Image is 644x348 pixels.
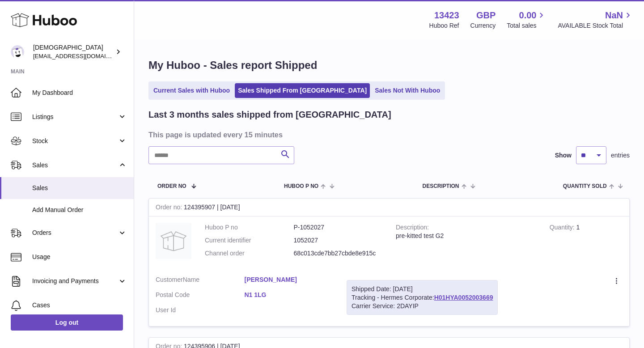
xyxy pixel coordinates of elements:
[32,301,127,310] span: Cases
[605,9,623,21] span: NaN
[32,277,118,285] span: Invoicing and Payments
[205,236,294,245] dt: Current identifier
[32,89,127,97] span: My Dashboard
[294,223,383,232] dd: P-1052027
[245,276,334,284] a: [PERSON_NAME]
[476,9,496,21] strong: GBP
[550,224,576,233] strong: Quantity
[611,151,630,160] span: entries
[156,204,184,213] strong: Order no
[32,113,118,121] span: Listings
[558,9,633,30] a: NaN AVAILABLE Stock Total
[32,161,118,170] span: Sales
[284,183,318,189] span: Huboo P no
[235,83,370,98] a: Sales Shipped From [GEOGRAPHIC_DATA]
[148,109,391,121] h2: Last 3 months sales shipped from [GEOGRAPHIC_DATA]
[429,21,459,30] div: Huboo Ref
[555,151,572,160] label: Show
[156,276,183,283] span: Customer
[205,249,294,258] dt: Channel order
[32,229,118,237] span: Orders
[156,291,245,301] dt: Postal Code
[156,276,245,286] dt: Name
[563,183,607,189] span: Quantity Sold
[150,83,233,98] a: Current Sales with Huboo
[294,236,383,245] dd: 1052027
[422,183,459,189] span: Description
[149,199,629,216] div: 124395907 | [DATE]
[11,314,123,331] a: Log out
[32,137,118,145] span: Stock
[543,216,629,269] td: 1
[470,21,496,30] div: Currency
[519,9,537,21] span: 0.00
[434,9,459,21] strong: 13423
[156,223,191,259] img: no-photo.jpg
[32,253,127,261] span: Usage
[347,280,498,315] div: Tracking - Hermes Corporate:
[507,21,547,30] span: Total sales
[33,43,114,60] div: [DEMOGRAPHIC_DATA]
[33,52,131,59] span: [EMAIL_ADDRESS][DOMAIN_NAME]
[507,9,547,30] a: 0.00 Total sales
[148,130,627,140] h3: This page is updated every 15 minutes
[11,45,24,59] img: olgazyuz@outlook.com
[372,83,443,98] a: Sales Not With Huboo
[352,302,493,310] div: Carrier Service: 2DAYIP
[352,285,493,293] div: Shipped Date: [DATE]
[148,58,630,72] h1: My Huboo - Sales report Shipped
[396,232,536,240] div: pre-kitted test G2
[245,291,334,299] a: N1 1LG
[156,306,245,314] dt: User Id
[32,184,127,192] span: Sales
[205,223,294,232] dt: Huboo P no
[294,249,383,258] dd: 68c013cde7bb27cbde8e915c
[434,294,493,301] a: H01HYA0052003669
[32,206,127,214] span: Add Manual Order
[157,183,186,189] span: Order No
[558,21,633,30] span: AVAILABLE Stock Total
[396,224,429,233] strong: Description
